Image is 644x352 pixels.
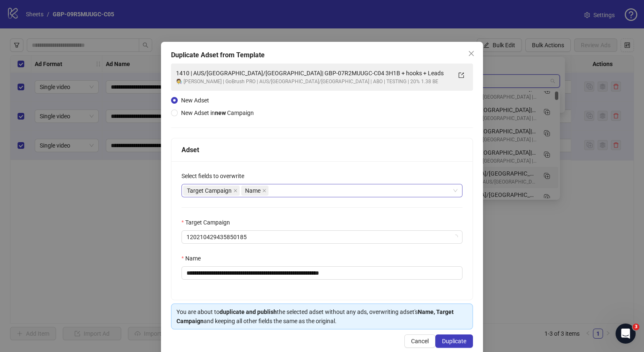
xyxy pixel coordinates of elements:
span: close [468,50,475,57]
span: New Adset [181,97,209,104]
div: You are about to the selected adset without any ads, overwriting adset's and keeping all other fi... [176,307,468,326]
button: Duplicate [435,334,473,348]
label: Name [181,254,206,263]
strong: new [215,110,226,116]
label: Select fields to overwrite [181,171,250,181]
button: Cancel [404,334,435,348]
div: 🧑‍🔬 [PERSON_NAME] | GoBrush PRO | AUS/[GEOGRAPHIC_DATA]/[GEOGRAPHIC_DATA] | ABO | TESTING | 20% 1... [176,78,451,86]
button: Close [465,47,478,60]
span: Target Campaign [183,186,240,196]
div: Adset [181,145,463,155]
span: Duplicate [442,338,466,344]
span: export [458,72,464,78]
strong: duplicate and publish [220,309,277,315]
span: close [262,189,266,193]
span: close [233,189,238,193]
span: Cancel [411,338,429,344]
div: 1410 | AUS/[GEOGRAPHIC_DATA]/[GEOGRAPHIC_DATA]| GBP-07R2MUUGC-C04 3H1B + hooks + Leads [176,69,451,78]
span: New Adset in Campaign [181,110,254,116]
span: Target Campaign [187,186,232,195]
input: Name [181,266,463,280]
span: Name [245,186,261,195]
label: Target Campaign [181,218,235,227]
span: 3 [633,324,639,330]
span: 120210429435850185 [187,231,457,243]
span: Name [241,186,268,196]
iframe: Intercom live chat [616,324,636,344]
div: Duplicate Adset from Template [171,50,473,60]
strong: Name, Target Campaign [176,309,454,324]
